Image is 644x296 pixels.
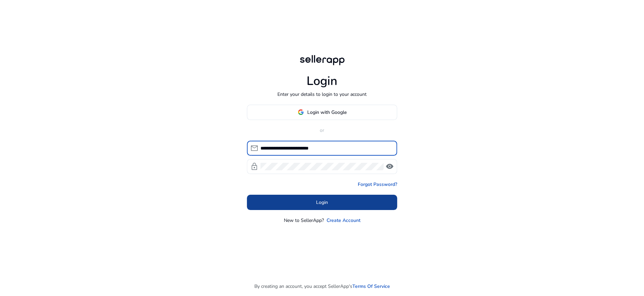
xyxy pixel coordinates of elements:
a: Terms Of Service [352,283,390,290]
h1: Login [307,74,337,88]
img: google-logo.svg [298,109,304,115]
span: mail [250,144,258,152]
button: Login [247,195,397,210]
button: Login with Google [247,105,397,120]
span: lock [250,162,258,171]
p: or [247,127,397,134]
span: Login with Google [307,109,347,116]
p: New to SellerApp? [284,217,324,224]
span: Login [316,199,328,206]
p: Enter your details to login to your account [277,91,367,98]
a: Create Account [327,217,360,224]
a: Forgot Password? [358,181,397,188]
span: visibility [386,162,394,171]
